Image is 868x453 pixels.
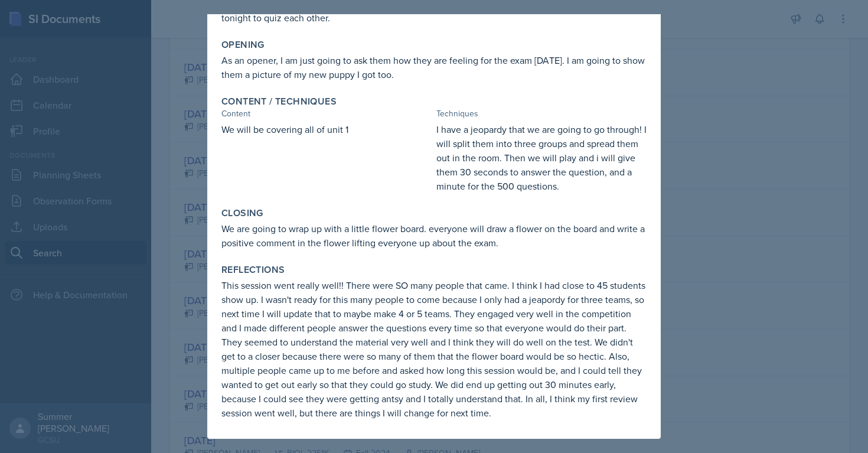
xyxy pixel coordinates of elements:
p: We will be covering all of unit 1 [221,122,432,136]
label: Content / Techniques [221,96,337,107]
div: Content [221,107,432,120]
p: I have a jeopardy that we are going to go through! I will split them into three groups and spread... [436,122,647,193]
label: Reflections [221,264,285,276]
label: Opening [221,39,265,51]
p: As an opener, I am just going to ask them how they are feeling for the exam [DATE]. I am going to... [221,53,647,82]
p: This session went really well!! There were SO many people that came. I think I had close to 45 st... [221,278,647,420]
p: We are going to wrap up with a little flower board. everyone will draw a flower on the board and ... [221,221,647,250]
label: Closing [221,207,263,219]
div: Techniques [436,107,647,120]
